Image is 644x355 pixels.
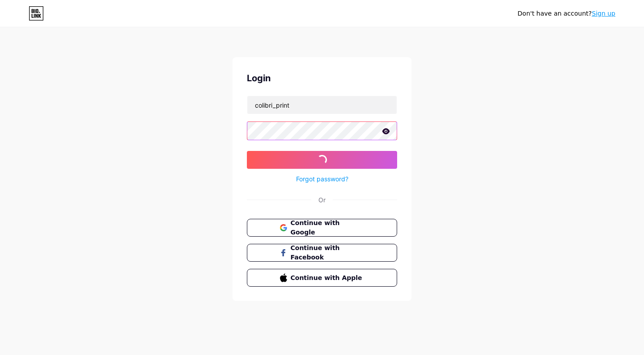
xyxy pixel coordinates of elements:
button: Continue with Apple [247,269,397,287]
span: Continue with Apple [291,273,364,283]
span: Continue with Google [291,218,364,237]
a: Forgot password? [296,174,348,184]
div: Login [247,71,397,85]
a: Sign up [592,10,615,17]
div: Or [318,195,326,205]
span: Continue with Facebook [291,243,364,262]
input: Username [247,96,397,114]
div: Don't have an account? [517,9,615,18]
button: Continue with Facebook [247,244,397,262]
button: Continue with Google [247,219,397,237]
